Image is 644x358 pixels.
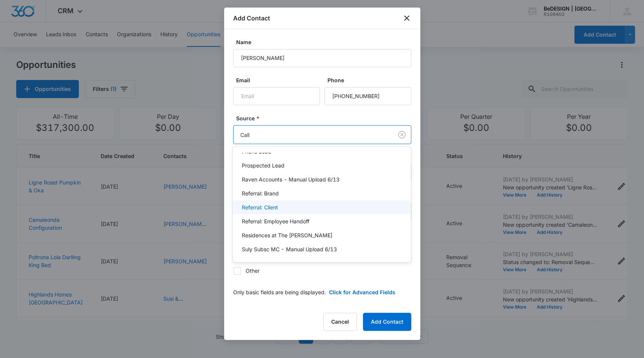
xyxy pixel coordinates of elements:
[242,217,309,225] p: Referral: Employee Handoff
[242,161,284,169] p: Prospected Lead
[242,245,337,253] p: Suly Subsc MC - Manual Upload 6/13
[242,231,332,239] p: Residences at The [PERSON_NAME]
[242,189,279,197] p: Referral: Brand
[242,203,278,211] p: Referral: Client
[242,175,340,183] p: Raven Accounts - Manual Upload 6/13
